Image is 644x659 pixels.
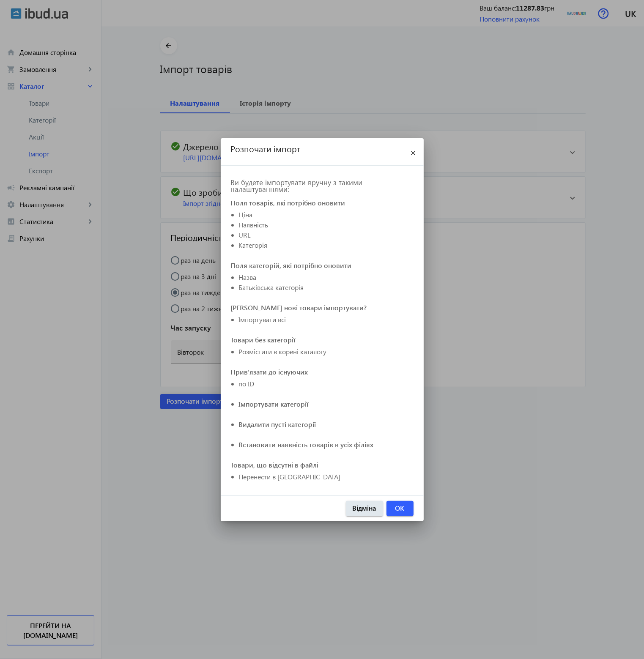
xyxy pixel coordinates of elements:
[346,501,383,516] button: Відміна
[239,399,309,409] span: Імпортувати категорії
[239,347,414,357] li: Розмістити в корені каталогу
[231,303,367,313] span: [PERSON_NAME] нові товари імпортувати?
[239,314,414,325] li: Імпортувати всі
[386,501,414,516] button: OK
[239,419,316,429] span: Видалити пусті категорії
[239,220,414,230] li: Наявність
[231,367,308,377] span: Прив'язати до існуючих
[395,503,405,513] span: OK
[353,503,376,513] span: Відміна
[239,240,414,250] li: Категорія
[239,210,414,220] li: Ціна
[239,230,414,240] li: URL
[239,282,414,293] li: Батьківська категорія
[231,198,345,208] span: Поля товарів, які потрібно оновити
[231,260,352,271] span: Поля категорій, які потрібно оновити
[239,379,414,389] li: по ID
[231,460,319,470] span: Товари, що відсутні в файлі
[408,148,419,159] mat-icon: close
[239,440,374,450] span: Встановити наявність товарів в усіх філіях
[239,272,414,282] li: Назва
[231,179,414,193] h3: Ви будете імпортувати вручну з такими налаштуваннями:
[239,472,414,482] li: Перенести в [GEOGRAPHIC_DATA]
[231,143,403,160] h2: Розпочати імпорт
[231,335,296,345] span: Товари без категорії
